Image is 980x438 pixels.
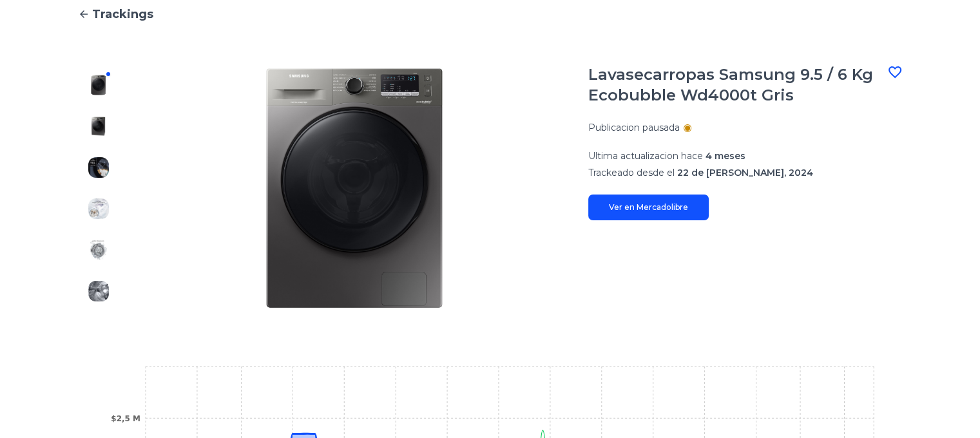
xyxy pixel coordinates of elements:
[88,281,109,301] img: Lavasecarropas Samsung 9.5 / 6 Kg Ecobubble Wd4000t Gris
[145,64,562,312] img: Lavasecarropas Samsung 9.5 / 6 Kg Ecobubble Wd4000t Gris
[88,198,109,219] img: Lavasecarropas Samsung 9.5 / 6 Kg Ecobubble Wd4000t Gris
[677,167,813,178] span: 22 de [PERSON_NAME], 2024
[88,75,109,95] img: Lavasecarropas Samsung 9.5 / 6 Kg Ecobubble Wd4000t Gris
[588,121,680,134] p: Publicacion pausada
[588,64,887,106] h1: Lavasecarropas Samsung 9.5 / 6 Kg Ecobubble Wd4000t Gris
[88,116,109,137] img: Lavasecarropas Samsung 9.5 / 6 Kg Ecobubble Wd4000t Gris
[588,167,675,178] span: Trackeado desde el
[78,5,903,23] a: Trackings
[588,195,709,220] a: Ver en Mercadolibre
[92,5,153,23] span: Trackings
[111,414,140,423] tspan: $2,5 M
[706,150,745,162] span: 4 meses
[88,157,109,178] img: Lavasecarropas Samsung 9.5 / 6 Kg Ecobubble Wd4000t Gris
[88,240,109,260] img: Lavasecarropas Samsung 9.5 / 6 Kg Ecobubble Wd4000t Gris
[588,150,703,162] span: Ultima actualizacion hace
